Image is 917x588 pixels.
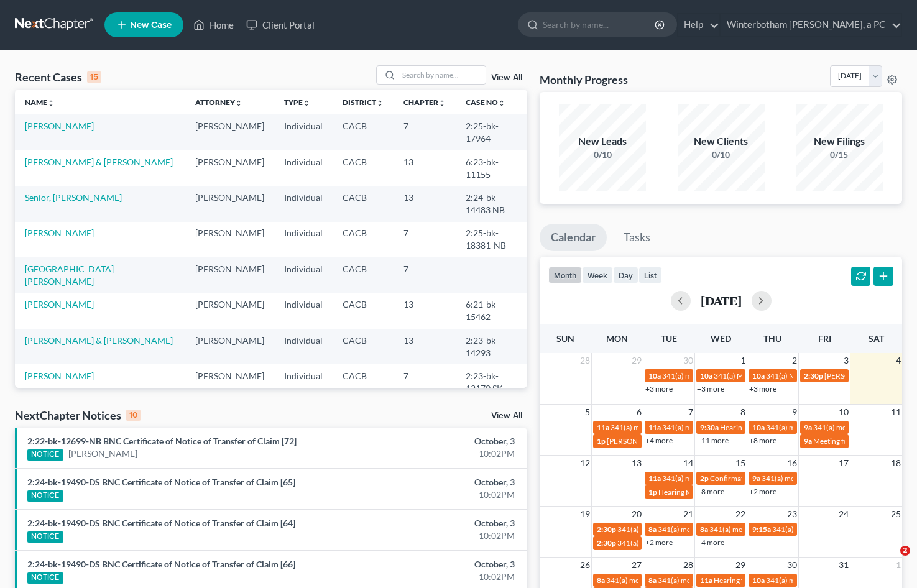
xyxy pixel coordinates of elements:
[25,227,94,238] a: [PERSON_NAME]
[27,490,63,502] div: NOTICE
[582,267,613,283] button: week
[645,384,673,393] a: +3 more
[27,477,295,487] a: 2:24-bk-19490-DS BNC Certificate of Notice of Transfer of Claim [65]
[274,329,333,364] td: Individual
[648,423,661,432] span: 11a
[658,487,755,497] span: Hearing for [PERSON_NAME]
[818,333,831,344] span: Fri
[579,507,591,521] span: 19
[734,456,747,471] span: 15
[700,371,712,380] span: 10a
[333,364,394,400] td: CACB
[635,405,643,420] span: 6
[791,353,798,368] span: 2
[749,436,776,445] a: +8 more
[333,150,394,186] td: CACB
[630,507,643,521] span: 20
[25,335,173,346] a: [PERSON_NAME] & [PERSON_NAME]
[630,353,643,368] span: 29
[766,576,886,585] span: 341(a) meeting for [PERSON_NAME]
[804,423,812,432] span: 9a
[682,456,694,471] span: 14
[25,192,122,203] a: Senior, [PERSON_NAME]
[333,114,394,150] td: CACB
[597,423,609,432] span: 11a
[361,489,515,501] div: 10:02PM
[333,222,394,257] td: CACB
[597,525,616,534] span: 2:30p
[662,371,782,380] span: 341(a) meeting for [PERSON_NAME]
[720,423,890,432] span: Hearing for [PERSON_NAME] and [PERSON_NAME]
[606,333,628,344] span: Mon
[579,456,591,471] span: 12
[579,558,591,572] span: 26
[617,525,738,534] span: 341(a) Meeting for [PERSON_NAME]
[662,423,782,432] span: 341(a) meeting for [PERSON_NAME]
[394,186,456,221] td: 13
[895,353,902,368] span: 4
[274,186,333,221] td: Individual
[15,70,101,85] div: Recent Cases
[394,150,456,186] td: 13
[27,559,295,569] a: 2:24-bk-19490-DS BNC Certificate of Notice of Transfer of Claim [66]
[837,558,850,572] span: 31
[890,405,902,420] span: 11
[130,21,172,30] span: New Case
[274,150,333,186] td: Individual
[456,186,527,221] td: 2:24-bk-14483 NB
[394,364,456,400] td: 7
[648,525,657,534] span: 8a
[682,558,694,572] span: 28
[648,474,661,483] span: 11a
[456,150,527,186] td: 6:23-bk-11155
[185,293,274,328] td: [PERSON_NAME]
[752,525,771,534] span: 9:15a
[456,293,527,328] td: 6:21-bk-15462
[27,518,295,528] a: 2:24-bk-19490-DS BNC Certificate of Notice of Transfer of Claim [64]
[597,576,605,585] span: 8a
[543,13,657,36] input: Search by name...
[361,435,515,448] div: October, 3
[403,98,446,107] a: Chapterunfold_more
[786,558,798,572] span: 30
[662,474,782,483] span: 341(a) meeting for [PERSON_NAME]
[617,538,789,548] span: 341(a) Meeting for Mobile Wash & Interior Detail, Inc
[661,333,677,344] span: Tue
[752,423,765,432] span: 10a
[752,371,765,380] span: 10a
[597,436,606,446] span: 1p
[796,149,883,161] div: 0/15
[752,576,765,585] span: 10a
[700,525,708,534] span: 8a
[648,576,657,585] span: 8a
[837,405,850,420] span: 10
[890,456,902,471] span: 18
[796,134,883,149] div: New Filings
[556,333,574,344] span: Sun
[890,507,902,521] span: 25
[185,222,274,257] td: [PERSON_NAME]
[869,333,884,344] span: Sat
[187,14,240,36] a: Home
[607,436,765,446] span: [PERSON_NAME] 341(a) [GEOGRAPHIC_DATA]
[333,293,394,328] td: CACB
[274,222,333,257] td: Individual
[361,517,515,530] div: October, 3
[491,73,522,82] a: View All
[804,436,812,446] span: 9a
[734,558,747,572] span: 29
[466,98,505,107] a: Case Nounfold_more
[68,448,137,460] a: [PERSON_NAME]
[376,99,384,107] i: unfold_more
[752,474,760,483] span: 9a
[540,72,628,87] h3: Monthly Progress
[749,384,776,393] a: +3 more
[786,507,798,521] span: 23
[700,576,712,585] span: 11a
[284,98,310,107] a: Typeunfold_more
[658,525,778,534] span: 341(a) meeting for [PERSON_NAME]
[456,222,527,257] td: 2:25-bk-18381-NB
[711,333,731,344] span: Wed
[682,353,694,368] span: 30
[333,186,394,221] td: CACB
